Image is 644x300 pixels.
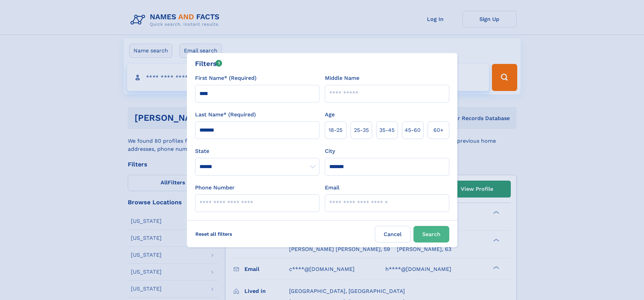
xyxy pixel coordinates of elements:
[379,126,395,134] span: 35‑45
[195,147,319,155] label: State
[195,59,222,69] div: Filters
[325,111,335,119] label: Age
[405,126,421,134] span: 45‑60
[413,226,449,243] button: Search
[195,184,235,192] label: Phone Number
[195,74,257,82] label: First Name* (Required)
[354,126,369,134] span: 25‑35
[195,111,256,119] label: Last Name* (Required)
[375,226,411,243] label: Cancel
[325,74,359,82] label: Middle Name
[325,184,339,192] label: Email
[325,147,335,155] label: City
[191,226,237,242] label: Reset all filters
[433,126,444,134] span: 60+
[329,126,342,134] span: 18‑25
